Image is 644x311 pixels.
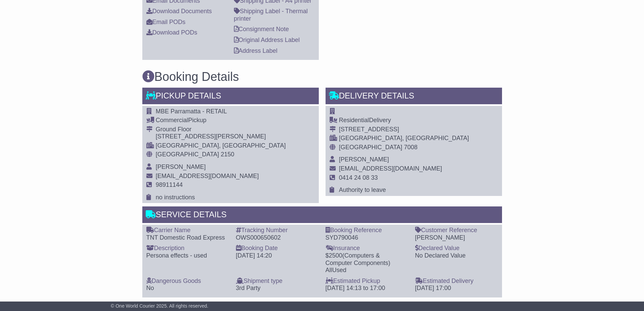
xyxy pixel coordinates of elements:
div: Pickup Details [142,88,319,106]
span: Residential [339,117,369,124]
a: Consignment Note [234,26,289,32]
div: Description [146,245,229,252]
div: Service Details [142,206,502,225]
div: [GEOGRAPHIC_DATA], [GEOGRAPHIC_DATA] [339,135,469,142]
div: Delivery Details [326,88,502,106]
span: [PERSON_NAME] [156,163,206,170]
span: 2500 [329,252,342,259]
span: 98911144 [156,181,183,188]
div: Shipment type [236,277,319,285]
span: [PERSON_NAME] [339,156,389,163]
span: MBE Parramatta - RETAIL [156,108,227,115]
div: [STREET_ADDRESS] [339,126,469,133]
div: Estimated Pickup [326,277,408,285]
span: [EMAIL_ADDRESS][DOMAIN_NAME] [339,165,442,172]
div: Customer Reference [415,227,498,234]
div: Persona effects - used [146,252,229,260]
span: 2150 [221,151,234,158]
span: No [146,285,154,291]
a: Address Label [234,47,278,54]
div: Tracking Number [236,227,319,234]
div: [GEOGRAPHIC_DATA], [GEOGRAPHIC_DATA] [156,142,286,150]
div: OWS000650602 [236,234,319,242]
div: [DATE] 17:00 [415,285,498,292]
a: Download PODs [146,29,197,36]
div: Carrier Name [146,227,229,234]
span: 0414 24 08 33 [339,174,378,181]
a: Download Documents [146,8,212,15]
span: no instructions [156,194,195,201]
span: © One World Courier 2025. All rights reserved. [111,303,209,309]
div: SYD790046 [326,234,408,242]
span: [GEOGRAPHIC_DATA] [156,151,219,158]
a: Shipping Label - Thermal printer [234,8,308,22]
div: Estimated Delivery [415,277,498,285]
div: Ground Floor [156,126,286,133]
div: No Declared Value [415,252,498,260]
div: Booking Date [236,245,319,252]
span: Authority to leave [339,186,386,193]
a: Original Address Label [234,37,300,43]
span: Commercial [156,117,188,124]
div: Dangerous Goods [146,277,229,285]
span: [EMAIL_ADDRESS][DOMAIN_NAME] [156,173,259,179]
div: [PERSON_NAME] [415,234,498,242]
div: $ ( ) [326,252,408,274]
div: AllUsed [326,267,408,274]
div: [STREET_ADDRESS][PERSON_NAME] [156,133,286,140]
div: Delivery [339,117,469,124]
div: [DATE] 14:20 [236,252,319,260]
span: 3rd Party [236,285,261,291]
div: Booking Reference [326,227,408,234]
div: Insurance [326,245,408,252]
div: TNT Domestic Road Express [146,234,229,242]
a: Email PODs [146,19,186,25]
span: Computers & Computer Components [326,252,388,266]
h3: Booking Details [142,70,502,84]
div: Pickup [156,117,286,124]
div: Declared Value [415,245,498,252]
span: [GEOGRAPHIC_DATA] [339,144,402,151]
span: 7008 [404,144,418,151]
div: [DATE] 14:13 to 17:00 [326,285,408,292]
